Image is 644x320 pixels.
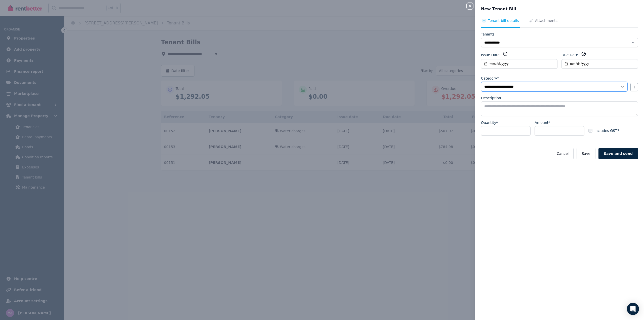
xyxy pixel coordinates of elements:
[552,148,574,159] button: Cancel
[481,32,495,37] label: Tenants
[488,18,519,23] span: Tenant bill details
[481,76,499,81] label: Category*
[481,120,498,125] label: Quantity*
[598,148,638,159] button: Save and send
[535,120,550,125] label: Amount*
[481,95,501,100] label: Description
[481,18,638,28] nav: Tabs
[561,52,578,57] label: Due Date
[627,303,639,315] div: Open Intercom Messenger
[481,52,500,57] label: Issue Date
[588,129,592,133] input: Includes GST?
[481,6,516,12] span: New Tenant Bill
[535,18,557,23] span: Attachments
[594,128,619,133] span: Includes GST?
[577,148,595,159] button: Save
